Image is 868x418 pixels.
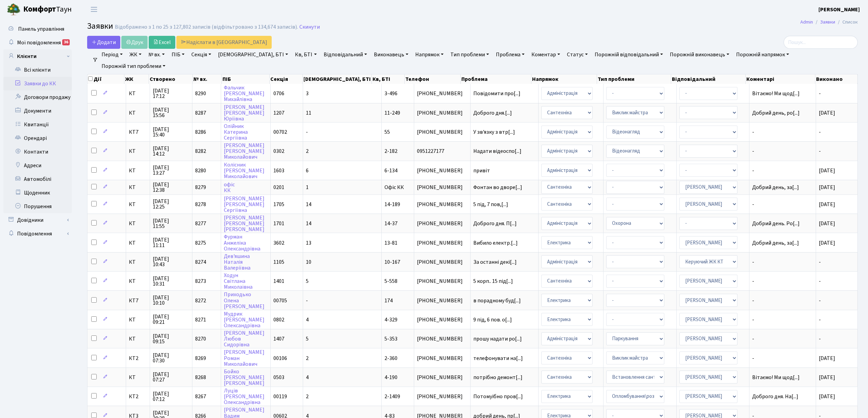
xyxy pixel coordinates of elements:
[592,49,666,60] a: Порожній відповідальний
[273,297,287,304] span: 00705
[597,74,671,84] th: Тип проблеми
[273,184,284,191] span: 0201
[195,277,206,285] span: 8273
[417,202,467,207] span: [PHONE_NUMBER]
[417,259,467,265] span: [PHONE_NUMBER]
[195,220,206,227] span: 8277
[195,393,206,400] span: 8267
[3,36,72,49] a: Мої повідомлення36
[752,202,813,207] span: -
[306,316,309,323] span: 4
[835,18,858,26] li: Список
[819,277,821,285] span: -
[819,239,835,247] span: [DATE]
[473,258,517,266] span: За останні декі[...]
[7,3,21,16] img: logo.png
[819,167,835,174] span: [DATE]
[417,91,467,96] span: [PHONE_NUMBER]
[473,90,520,97] span: Повідомити про[...]
[23,4,72,15] span: Таун
[384,239,397,247] span: 13-81
[92,39,116,46] span: Додати
[153,295,189,306] span: [DATE] 10:10
[273,355,287,362] span: 00106
[273,109,284,117] span: 1207
[384,277,397,285] span: 5-558
[667,49,732,60] a: Порожній виконавець
[473,168,535,173] span: привіт
[752,393,798,400] span: Доброго дня. На[...]
[129,221,147,226] span: КТ
[3,213,72,227] a: Довідники
[224,329,265,348] a: [PERSON_NAME]ЛюбовСидорівна
[153,218,189,229] span: [DATE] 11:55
[819,109,835,117] span: [DATE]
[273,201,284,208] span: 1705
[153,182,189,193] span: [DATE] 12:38
[819,184,835,191] span: [DATE]
[273,128,287,136] span: 00702
[752,259,813,265] span: -
[473,335,522,343] span: прошу надати ро[...]
[531,74,597,84] th: Напрямок
[306,147,309,155] span: 2
[321,49,370,60] a: Відповідальний
[752,356,813,361] span: -
[384,184,404,191] span: Офіс КК
[733,49,792,60] a: Порожній напрямок
[3,22,72,36] a: Панель управління
[417,110,467,116] span: [PHONE_NUMBER]
[153,88,189,99] span: [DATE] 17:12
[273,316,284,323] span: 0802
[417,356,467,361] span: [PHONE_NUMBER]
[3,200,72,213] a: Порушення
[303,74,372,84] th: [DEMOGRAPHIC_DATA], БТІ
[473,297,521,304] span: в порадному буд[...]
[448,49,492,60] a: Тип проблеми
[87,36,120,49] a: Додати
[752,220,800,227] span: Добрий день. Ро[...]
[153,352,189,363] span: [DATE] 07:30
[752,168,813,173] span: -
[417,129,467,135] span: [PHONE_NUMBER]
[746,74,815,84] th: Коментарі
[195,316,206,323] span: 8271
[189,49,214,60] a: Секція
[224,103,265,122] a: [PERSON_NAME][PERSON_NAME]Юріївна
[153,165,189,176] span: [DATE] 13:27
[3,49,72,63] a: Клієнти
[195,128,206,136] span: 8286
[752,109,800,117] span: Добрий день, ро[...]
[23,4,56,15] b: Комфорт
[412,49,446,60] a: Напрямок
[270,74,302,84] th: Секція
[224,195,265,214] a: [PERSON_NAME][PERSON_NAME]Сергіївна
[195,167,206,174] span: 8280
[473,374,523,381] span: потрібно демонт[...]
[819,393,835,400] span: [DATE]
[153,146,189,157] span: [DATE] 14:12
[306,393,309,400] span: 2
[222,74,270,84] th: ПІБ
[752,184,799,191] span: Добрий день, за[...]
[384,167,397,174] span: 6-134
[384,355,397,362] span: 2-360
[195,297,206,304] span: 8272
[273,393,287,400] span: 00119
[417,278,467,284] span: [PHONE_NUMBER]
[752,298,813,303] span: -
[153,276,189,287] span: [DATE] 10:31
[224,387,265,406] a: Луців[PERSON_NAME]Олександрівна
[752,148,813,154] span: -
[417,336,467,342] span: [PHONE_NUMBER]
[273,90,284,97] span: 0706
[405,74,461,84] th: Телефон
[85,4,103,15] button: Переключити навігацію
[129,148,147,154] span: КТ
[129,168,147,173] span: КТ
[3,104,72,118] a: Документи
[224,122,248,142] a: ОлійникКатеринаСергіївна
[3,131,72,145] a: Орендарі
[819,220,835,227] span: [DATE]
[752,239,799,247] span: Добрий день, за[...]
